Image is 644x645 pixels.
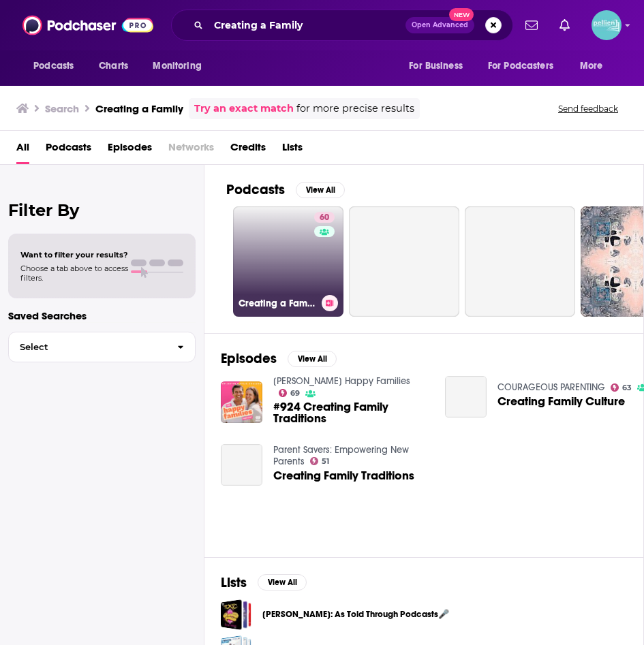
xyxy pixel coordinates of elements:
[233,206,343,317] a: 60Creating a Family: Talk about Adoption, [PERSON_NAME] & Kinship Care
[520,14,543,37] a: Show notifications dropdown
[296,182,345,198] button: View All
[153,57,201,76] span: Monitoring
[20,250,128,259] span: Want to filter your results?
[405,17,474,33] button: Open AdvancedNew
[273,444,409,467] a: Parent Savers: Empowering New Parents
[497,396,625,407] a: Creating Family Culture
[258,574,307,591] button: View All
[221,599,251,630] a: Britney: As Told Through Podcasts🎤
[282,136,303,164] a: Lists
[45,102,79,115] h3: Search
[221,381,262,423] img: #924 Creating Family Traditions
[8,200,196,220] h2: Filter By
[24,53,91,79] button: open menu
[445,376,487,418] a: Creating Family Culture
[20,264,128,283] span: Choose a tab above to access filters.
[622,385,632,391] span: 63
[479,53,573,79] button: open menu
[226,181,285,198] h2: Podcasts
[314,212,335,223] a: 60
[290,390,300,396] span: 69
[230,136,266,164] a: Credits
[171,10,513,41] div: Search podcasts, credits, & more...
[143,53,219,79] button: open menu
[580,57,603,76] span: More
[570,53,620,79] button: open menu
[288,351,337,367] button: View All
[9,343,166,351] span: Select
[99,57,128,76] span: Charts
[412,22,468,29] span: Open Advanced
[611,383,632,392] a: 63
[488,57,553,76] span: For Podcasters
[554,14,575,37] a: Show notifications dropdown
[497,381,605,393] a: COURAGEOUS PARENTING
[95,102,183,115] h3: Creating a Family
[322,458,329,465] span: 51
[279,389,301,397] a: 69
[221,574,307,591] a: ListsView All
[310,457,330,465] a: 51
[592,10,622,40] button: Show profile menu
[16,136,29,164] a: All
[8,332,196,362] button: Select
[554,103,622,114] button: Send feedback
[239,298,316,309] h3: Creating a Family: Talk about Adoption, [PERSON_NAME] & Kinship Care
[226,181,345,198] a: PodcastsView All
[221,444,262,486] a: Creating Family Traditions
[108,136,152,164] a: Episodes
[33,57,74,76] span: Podcasts
[399,53,480,79] button: open menu
[409,57,463,76] span: For Business
[22,12,153,38] img: Podchaser - Follow, Share and Rate Podcasts
[320,211,329,225] span: 60
[262,607,449,622] a: [PERSON_NAME]: As Told Through Podcasts🎤
[592,10,622,40] span: Logged in as JessicaPellien
[194,101,294,116] a: Try an exact match
[592,10,622,40] img: User Profile
[221,574,247,591] h2: Lists
[296,101,414,116] span: for more precise results
[8,309,196,322] p: Saved Searches
[209,14,405,36] input: Search podcasts, credits, & more...
[221,350,277,367] h2: Episodes
[273,470,414,482] a: Creating Family Traditions
[168,136,214,164] span: Networks
[221,350,337,367] a: EpisodesView All
[449,8,474,21] span: New
[46,136,91,164] a: Podcasts
[273,375,410,387] a: Dr Justin Coulson's Happy Families
[273,401,429,424] a: #924 Creating Family Traditions
[90,53,136,79] a: Charts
